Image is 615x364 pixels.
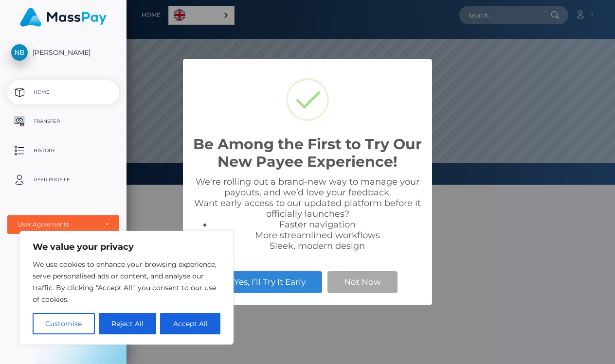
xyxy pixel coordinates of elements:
[33,313,95,334] button: Customise
[19,231,234,345] div: We value your privacy
[11,173,115,187] p: User Profile
[212,241,422,251] li: Sleek, modern design
[160,313,220,334] button: Accept All
[11,114,115,129] p: Transfer
[193,136,422,171] h2: Be Among the First to Try Our New Payee Experience!
[18,221,98,228] div: User Agreements
[212,219,422,230] li: Faster navigation
[193,176,422,251] div: We're rolling out a brand-new way to manage your payouts, and we’d love your feedback. Want early...
[33,241,220,253] p: We value your privacy
[327,271,398,293] button: Not Now
[33,259,220,305] p: We use cookies to enhance your browsing experience, serve personalised ads or content, and analys...
[212,230,422,241] li: More streamlined workflows
[11,143,115,158] p: History
[20,8,107,27] img: MassPay
[7,48,119,57] span: [PERSON_NAME]
[99,313,157,334] button: Reject All
[11,85,115,100] p: Home
[7,215,119,234] button: User Agreements
[217,271,322,293] button: Yes, I’ll Try It Early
